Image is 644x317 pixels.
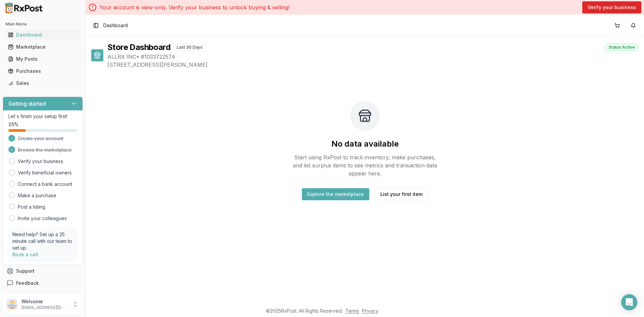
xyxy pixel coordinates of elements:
[5,41,80,53] a: Marketplace
[99,3,289,11] p: Your account is view-only. Verify your business to unlock buying & selling!
[5,21,80,27] h2: Main Menu
[103,22,128,29] span: Dashboard
[8,68,77,74] div: Purchases
[107,61,639,69] span: [STREET_ADDRESS][PERSON_NAME]
[18,181,72,188] a: Connect a bank account
[3,42,83,52] button: Marketplace
[18,135,63,142] span: Create your account
[18,158,63,165] a: Verify your business
[18,192,56,199] a: Make a purchase
[103,22,128,29] nav: breadcrumb
[18,215,67,222] a: Invite your colleagues
[3,54,83,64] button: My Posts
[621,294,637,310] div: Open Intercom Messenger
[331,139,399,149] h2: No data available
[8,56,77,62] div: My Posts
[3,265,83,277] button: Support
[8,80,77,87] div: Sales
[3,78,83,89] button: Sales
[8,44,77,50] div: Marketplace
[3,3,46,13] img: RxPost Logo
[21,298,68,305] p: Welcome
[8,32,77,38] div: Dashboard
[7,299,17,310] img: User avatar
[8,121,18,128] span: 25 %
[107,42,170,53] h1: Store Dashboard
[5,29,80,41] a: Dashboard
[605,44,639,51] div: Status: Active
[5,65,80,77] a: Purchases
[302,188,369,200] button: Explore the marketplace
[3,66,83,76] button: Purchases
[375,188,428,200] button: List your first item
[12,252,38,257] a: Book a call
[8,100,46,108] h3: Getting started
[21,305,68,310] p: [EMAIL_ADDRESS][DOMAIN_NAME]
[16,280,39,286] span: Feedback
[582,1,641,13] button: Verify your business
[173,44,206,51] div: Last 30 Days
[5,53,80,65] a: My Posts
[3,30,83,40] button: Dashboard
[3,277,83,289] button: Feedback
[5,77,80,89] a: Sales
[8,113,77,120] p: Let's finish your setup first!
[12,231,73,251] p: Need help? Set up a 25 minute call with our team to set up.
[18,147,72,153] span: Browse the marketplace
[345,308,359,314] a: Terms
[290,153,440,177] p: Start using RxPost to track inventory, make purchases, and list surplus items to see metrics and ...
[107,53,639,61] span: ALLRX INC • # 1033722574
[362,308,378,314] a: Privacy
[18,169,72,176] a: Verify beneficial owners
[18,204,45,210] a: Post a listing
